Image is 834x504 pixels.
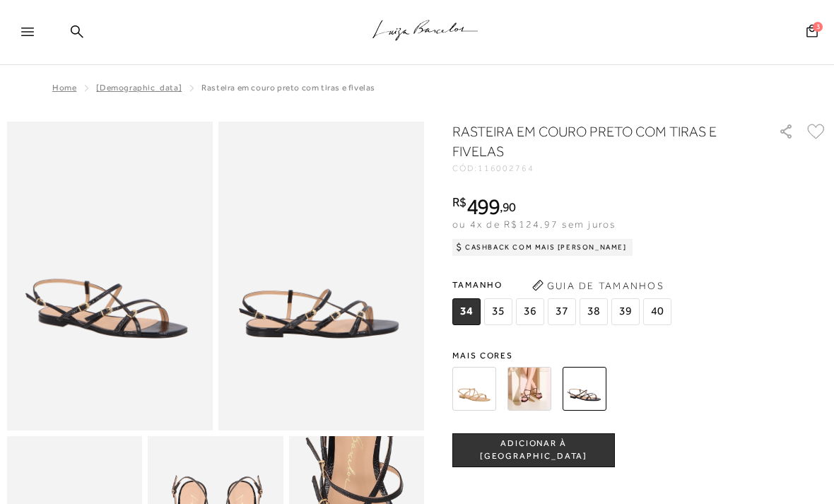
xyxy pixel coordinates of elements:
span: 116002764 [478,163,534,173]
img: RASTEIRA EM COURO PRETO COM TIRAS E FIVELAS [563,367,606,411]
span: Mais cores [452,351,827,360]
img: RASTEIRA EM COURO AREIA COM TIRAS E FIVELAS [452,367,496,411]
button: 3 [802,23,822,42]
i: R$ [452,196,466,209]
i: , [500,201,516,213]
div: Cashback com Mais [PERSON_NAME] [452,239,633,256]
div: CÓD: [452,164,735,172]
h1: RASTEIRA EM COURO PRETO COM TIRAS E FIVELAS [452,122,717,161]
img: image [218,122,424,430]
a: Home [52,83,76,93]
span: ADICIONAR À [GEOGRAPHIC_DATA] [453,438,614,462]
a: [DEMOGRAPHIC_DATA] [96,83,182,93]
span: 499 [466,194,500,219]
span: 39 [611,298,640,325]
span: 37 [548,298,576,325]
span: 38 [580,298,608,325]
span: ou 4x de R$124,97 sem juros [452,218,616,230]
span: Tamanho [452,274,675,295]
button: Guia de Tamanhos [527,274,669,297]
span: RASTEIRA EM COURO PRETO COM TIRAS E FIVELAS [201,83,375,93]
button: ADICIONAR À [GEOGRAPHIC_DATA] [452,433,615,467]
span: 36 [516,298,544,325]
span: 34 [452,298,481,325]
span: 40 [643,298,671,325]
img: RASTEIRA EM COURO CAFÉ COM TIRAS E FIVELAS [507,367,551,411]
img: image [7,122,213,430]
span: 90 [503,199,516,214]
span: 35 [484,298,512,325]
span: 3 [813,22,823,32]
